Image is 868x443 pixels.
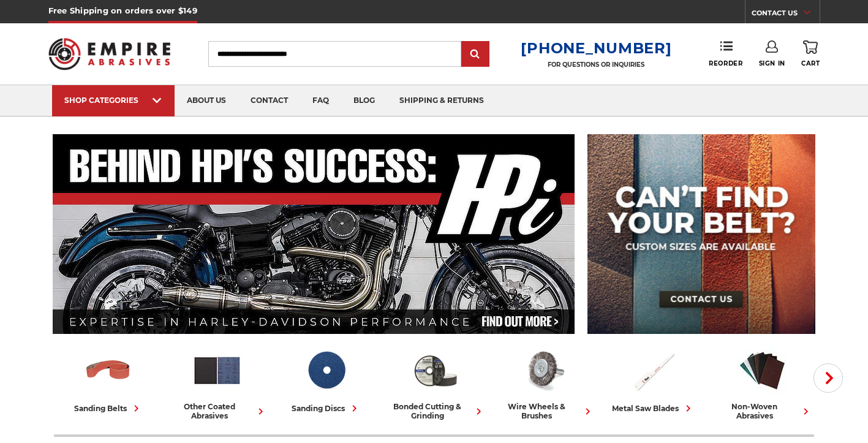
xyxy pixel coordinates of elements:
a: metal saw blades [604,345,703,415]
a: contact [238,85,300,116]
a: wire wheels & brushes [495,345,594,420]
div: non-woven abrasives [713,402,812,420]
p: FOR QUESTIONS OR INQUIRIES [521,61,671,69]
a: blog [341,85,387,116]
a: faq [300,85,341,116]
button: Next [813,363,843,393]
a: other coated abrasives [168,345,267,420]
input: Submit [463,42,488,67]
img: Non-woven Abrasives [737,345,788,396]
a: CONTACT US [752,6,820,23]
img: Bonded Cutting & Grinding [410,345,461,396]
img: promo banner for custom belts. [587,134,815,334]
span: Reorder [709,59,742,67]
div: SHOP CATEGORIES [64,96,162,105]
a: Reorder [709,40,742,67]
img: Banner for an interview featuring Horsepower Inc who makes Harley performance upgrades featured o... [53,134,575,334]
img: Empire Abrasives [48,30,171,78]
a: shipping & returns [387,85,496,116]
div: other coated abrasives [168,402,267,420]
a: [PHONE_NUMBER] [521,39,671,57]
div: metal saw blades [612,402,695,415]
img: Wire Wheels & Brushes [519,345,570,396]
span: Sign In [759,59,785,67]
a: non-woven abrasives [713,345,812,420]
a: sanding belts [59,345,158,415]
a: bonded cutting & grinding [386,345,485,420]
div: sanding discs [292,402,361,415]
span: Cart [801,59,820,67]
div: wire wheels & brushes [495,402,594,420]
div: bonded cutting & grinding [386,402,485,420]
a: about us [175,85,238,116]
img: Metal Saw Blades [628,345,679,396]
img: Sanding Discs [301,345,352,396]
img: Other Coated Abrasives [192,345,243,396]
div: sanding belts [74,402,143,415]
img: Sanding Belts [83,345,134,396]
a: sanding discs [277,345,376,415]
a: Cart [801,40,820,67]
